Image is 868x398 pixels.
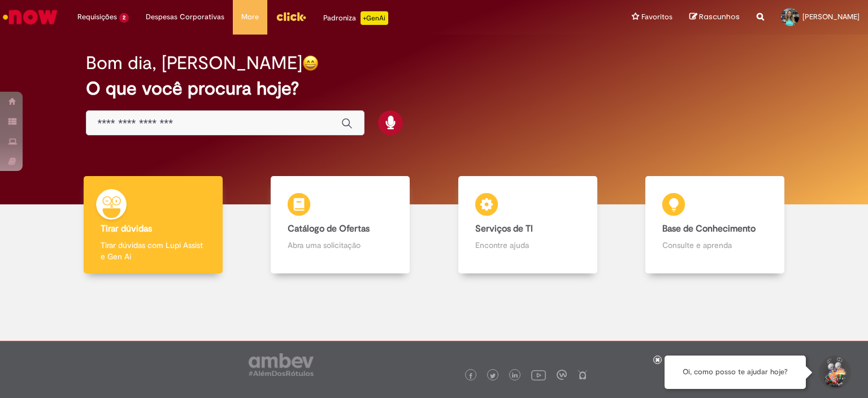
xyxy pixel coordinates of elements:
[665,356,806,389] div: Oi, como posso te ajudar hoje?
[86,53,302,73] h2: Bom dia, [PERSON_NAME]
[490,373,496,379] img: logo_footer_twitter.png
[288,239,393,251] p: Abra uma solicitação
[146,11,224,23] span: Despesas Corporativas
[276,8,306,25] img: click_logo_yellow_360x200.png
[288,223,370,234] b: Catálogo de Ofertas
[531,367,546,382] img: logo_footer_youtube.png
[512,373,518,379] img: logo_footer_linkedin.png
[59,176,247,274] a: Tirar dúvidas Tirar dúvidas com Lupi Assist e Gen Ai
[689,12,740,23] a: Rascunhos
[817,356,851,390] button: Iniciar Conversa de Suporte
[241,11,259,23] span: More
[101,223,152,234] b: Tirar dúvidas
[578,370,588,380] img: logo_footer_naosei.png
[249,353,314,376] img: logo_footer_ambev_rotulo_gray.png
[101,239,206,262] p: Tirar dúvidas com Lupi Assist e Gen Ai
[641,11,672,23] span: Favoritos
[86,79,783,99] h2: O que você procura hoje?
[475,223,533,234] b: Serviços de TI
[1,6,59,28] img: ServiceNow
[468,373,474,379] img: logo_footer_facebook.png
[247,176,435,274] a: Catálogo de Ofertas Abra uma solicitação
[662,239,767,251] p: Consulte e aprenda
[475,239,580,251] p: Encontre ajuda
[557,370,567,380] img: logo_footer_workplace.png
[302,55,319,71] img: happy-face.png
[119,13,129,23] span: 2
[323,11,388,25] div: Padroniza
[802,12,860,22] span: [PERSON_NAME]
[662,223,756,234] b: Base de Conhecimento
[699,11,740,22] span: Rascunhos
[434,176,622,274] a: Serviços de TI Encontre ajuda
[361,11,388,25] p: +GenAi
[77,11,117,23] span: Requisições
[622,176,809,274] a: Base de Conhecimento Consulte e aprenda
